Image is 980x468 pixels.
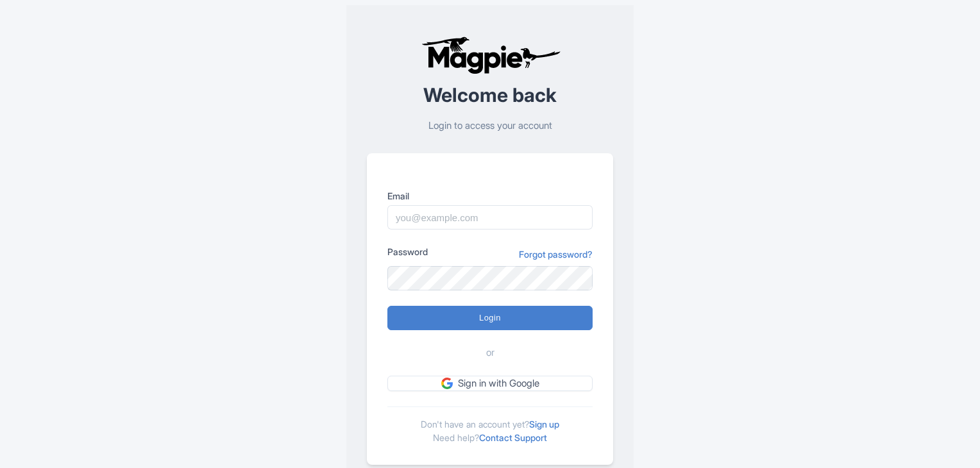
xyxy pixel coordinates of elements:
a: Forgot password? [519,247,593,261]
a: Sign up [529,419,559,430]
input: Login [387,306,593,330]
input: you@example.com [387,205,593,230]
h2: Welcome back [367,85,613,106]
label: Password [387,245,428,258]
p: Login to access your account [367,119,613,133]
span: or [486,346,494,360]
label: Email [387,189,593,203]
img: google.svg [441,378,453,389]
a: Contact Support [479,432,547,443]
img: logo-ab69f6fb50320c5b225c76a69d11143b.png [418,36,562,74]
div: Don't have an account yet? Need help? [387,406,593,444]
a: Sign in with Google [387,376,593,392]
